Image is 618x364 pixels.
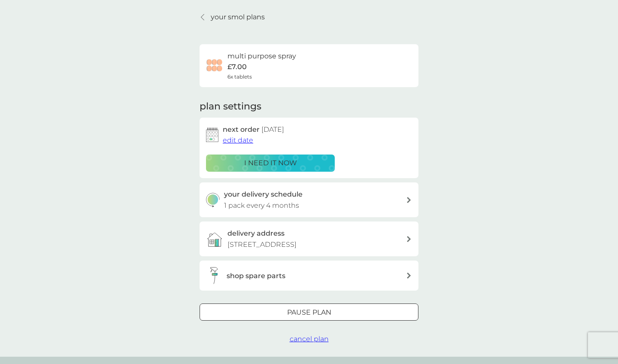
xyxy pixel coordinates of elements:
[223,135,253,146] button: edit date
[227,73,252,81] span: 6x tablets
[223,136,253,144] span: edit date
[224,200,299,211] p: 1 pack every 4 months
[261,125,284,133] span: [DATE]
[200,182,418,217] button: your delivery schedule1 pack every 4 months
[287,307,331,318] p: Pause plan
[227,228,285,239] h3: delivery address
[200,12,265,23] a: your smol plans
[206,57,223,74] img: multi purpose spray
[227,51,296,62] h6: multi purpose spray
[200,261,418,291] button: shop spare parts
[244,158,297,169] p: i need it now
[227,270,285,282] h3: shop spare parts
[227,239,297,250] p: [STREET_ADDRESS]
[206,155,335,172] button: i need it now
[200,221,418,256] a: delivery address[STREET_ADDRESS]
[200,303,418,321] button: Pause plan
[290,334,329,345] button: cancel plan
[211,12,265,23] p: your smol plans
[200,100,261,113] h2: plan settings
[290,335,329,343] span: cancel plan
[227,61,247,73] p: £7.00
[223,124,284,135] h2: next order
[224,189,303,200] h3: your delivery schedule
